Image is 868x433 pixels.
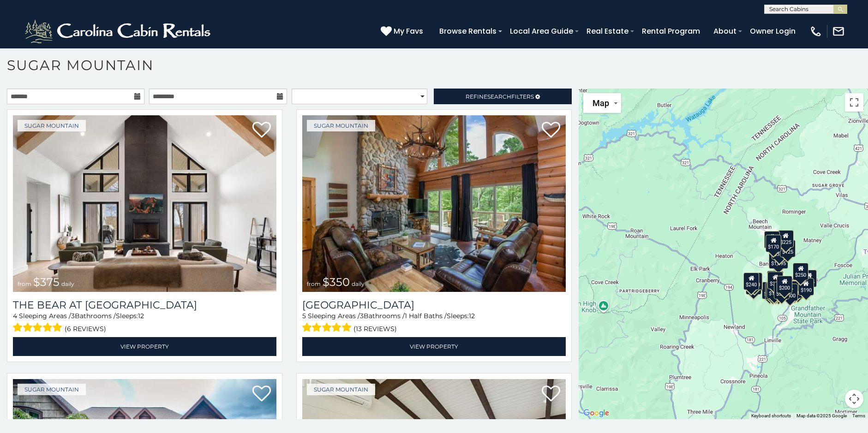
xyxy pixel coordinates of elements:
[746,277,761,294] div: $355
[783,284,798,301] div: $500
[772,242,788,259] div: $350
[302,337,566,356] a: View Property
[13,299,276,311] h3: The Bear At Sugar Mountain
[394,25,423,37] span: My Favs
[845,93,863,112] button: Toggle fullscreen view
[766,234,782,252] div: $170
[360,312,364,320] span: 3
[13,299,276,311] a: The Bear At [GEOGRAPHIC_DATA]
[13,312,17,320] span: 4
[18,120,86,131] a: Sugar Mountain
[13,311,276,335] div: Sleeping Areas / Bathrooms / Sleeps:
[469,312,475,320] span: 12
[302,312,306,320] span: 5
[764,231,780,249] div: $240
[542,385,560,404] a: Add to favorites
[302,299,566,311] a: [GEOGRAPHIC_DATA]
[798,278,814,295] div: $190
[381,25,425,37] a: My Favs
[307,384,375,395] a: Sugar Mountain
[777,276,793,293] div: $200
[23,18,215,45] img: White-1-2.png
[765,282,781,299] div: $155
[771,282,787,300] div: $350
[709,23,741,39] a: About
[583,93,621,113] button: Change map style
[252,121,271,140] a: Add to favorites
[778,230,794,248] div: $225
[353,323,397,335] span: (13 reviews)
[767,271,783,288] div: $190
[18,384,86,395] a: Sugar Mountain
[751,413,791,419] button: Keyboard shortcuts
[809,25,822,38] img: phone-regular-white.png
[307,120,375,131] a: Sugar Mountain
[780,240,796,257] div: $125
[302,115,566,292] a: Grouse Moor Lodge from $350 daily
[793,262,809,280] div: $250
[352,280,365,287] span: daily
[302,299,566,311] h3: Grouse Moor Lodge
[18,280,31,287] span: from
[65,323,106,335] span: (6 reviews)
[302,311,566,335] div: Sleeping Areas / Bathrooms / Sleeps:
[542,121,560,140] a: Add to favorites
[581,407,611,419] img: Google
[405,312,447,320] span: 1 Half Baths /
[487,93,511,100] span: Search
[33,275,60,289] span: $375
[802,270,817,287] div: $155
[505,23,578,39] a: Local Area Guide
[323,275,350,289] span: $350
[138,312,144,320] span: 12
[845,390,863,408] button: Map camera controls
[774,282,790,299] div: $350
[61,280,74,287] span: daily
[768,271,784,289] div: $300
[593,98,609,108] span: Map
[581,407,611,419] a: Open this area in Google Maps (opens a new window)
[434,89,571,104] a: RefineSearchFilters
[637,23,705,39] a: Rental Program
[13,115,276,292] img: The Bear At Sugar Mountain
[466,93,534,100] span: Refine Filters
[13,337,276,356] a: View Property
[13,115,276,292] a: The Bear At Sugar Mountain from $375 daily
[252,385,271,404] a: Add to favorites
[745,23,800,39] a: Owner Login
[302,115,566,292] img: Grouse Moor Lodge
[307,280,321,287] span: from
[796,413,847,418] span: Map data ©2025 Google
[71,312,75,320] span: 3
[435,23,501,39] a: Browse Rentals
[852,413,865,418] a: Terms (opens in new tab)
[769,251,789,269] div: $1,095
[582,23,633,39] a: Real Estate
[787,281,803,298] div: $195
[744,272,760,290] div: $240
[767,281,783,299] div: $175
[832,25,845,38] img: mail-regular-white.png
